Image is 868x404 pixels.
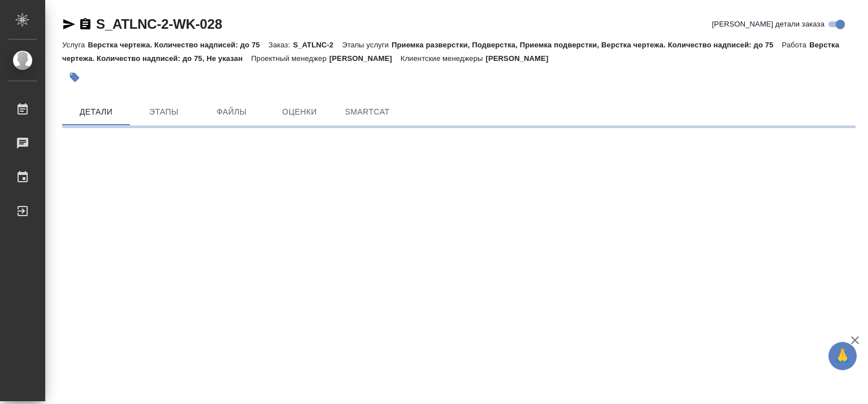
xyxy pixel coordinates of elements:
p: Услуга [62,41,88,49]
p: Верстка чертежа. Количество надписей: до 75 [88,41,268,49]
button: Скопировать ссылку [79,17,92,31]
p: S_ATLNC-2 [293,41,342,49]
p: [PERSON_NAME] [329,54,401,63]
a: S_ATLNC-2-WK-028 [96,16,222,32]
button: 🙏 [828,342,857,370]
span: 🙏 [833,344,852,368]
p: Работа [782,41,810,49]
span: Файлы [205,105,259,119]
p: Проектный менеджер [251,54,329,63]
p: [PERSON_NAME] [485,54,557,63]
p: Этапы услуги [342,41,392,49]
button: Добавить тэг [62,65,87,90]
span: [PERSON_NAME] детали заказа [712,19,824,30]
p: Заказ: [268,41,293,49]
p: Клиентские менеджеры [401,54,486,63]
span: Этапы [137,105,191,119]
button: Скопировать ссылку для ЯМессенджера [62,17,76,31]
span: Детали [69,105,123,119]
span: SmartCat [340,105,394,119]
span: Оценки [272,105,327,119]
p: Приемка разверстки, Подверстка, Приемка подверстки, Верстка чертежа. Количество надписей: до 75 [392,41,782,49]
